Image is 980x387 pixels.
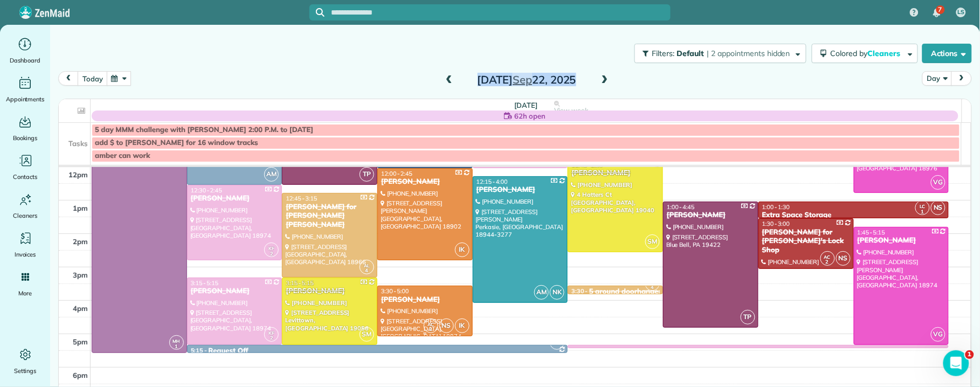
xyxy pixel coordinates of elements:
span: 5pm [73,337,88,346]
div: [PERSON_NAME] [666,211,755,220]
span: Contacts [13,171,37,182]
button: next [951,71,972,86]
a: Appointments [4,74,46,105]
span: SM [360,327,374,342]
span: 62h open [514,110,546,121]
span: 12:30 - 2:45 [191,186,222,194]
div: [PERSON_NAME] [190,194,279,203]
button: Filters: Default | 2 appointments hidden [634,44,806,63]
iframe: Intercom live chat [943,350,969,376]
div: [PERSON_NAME] [857,236,946,245]
span: 12:45 - 3:15 [286,195,317,202]
span: AM [534,285,549,300]
a: Dashboard [4,36,46,66]
span: 1:00 - 1:30 [762,203,790,211]
span: IK [455,243,470,257]
div: [PERSON_NAME] [589,347,648,356]
span: Sep [513,73,532,86]
button: Actions [922,44,972,63]
span: 12:00 - 2:45 [381,170,412,177]
small: 4 [646,282,659,293]
span: 4pm [73,304,88,313]
span: View week [554,106,589,115]
div: [PERSON_NAME] for [PERSON_NAME] [PERSON_NAME] [285,203,374,230]
span: SM [645,234,660,249]
span: Cleaners [13,210,37,221]
span: Appointments [6,94,45,105]
span: TP [360,167,374,182]
div: 7 unread notifications [926,1,948,25]
span: VG [931,327,946,342]
a: Cleaners [4,191,46,221]
span: AL [364,262,370,268]
span: More [18,288,32,299]
button: Focus search [309,8,325,17]
span: NS [439,319,454,333]
span: AC [427,321,434,327]
span: 7 [938,5,942,14]
small: 1 [916,207,929,217]
span: Invoices [15,249,36,260]
span: Filters: [652,49,675,58]
button: Colored byCleaners [812,44,918,63]
span: amber can work [95,151,150,160]
div: [PERSON_NAME] [285,287,374,296]
div: Extra Space Storage [762,211,946,220]
span: MH [172,338,180,344]
span: add $ to [PERSON_NAME] for 16 window tracks [95,139,258,147]
span: 1pm [73,204,88,212]
span: 1:45 - 5:15 [858,229,886,236]
a: Settings [4,346,46,376]
button: prev [58,71,79,86]
div: [PERSON_NAME] [190,287,279,296]
span: NS [931,201,946,215]
span: Cleaners [868,49,902,58]
span: KF [268,330,274,336]
span: KF [268,245,274,251]
small: 2 [821,257,834,267]
span: AC [824,254,831,260]
span: 1 [965,350,974,359]
small: 1 [170,342,183,352]
span: Colored by [831,49,904,58]
span: LC [920,203,926,209]
span: 2pm [73,237,88,246]
span: [DATE] [514,101,537,109]
span: 3:30 - 5:00 [381,287,409,295]
div: [PERSON_NAME] [571,169,660,178]
span: 12:15 - 4:00 [477,178,508,185]
span: LS [958,8,965,17]
small: 4 [360,266,374,276]
span: VG [931,175,946,190]
h2: [DATE] 22, 2025 [459,74,594,86]
small: 2 [265,249,278,259]
span: 3:15 - 5:15 [286,279,314,287]
span: IK [455,319,470,333]
span: 6pm [73,371,88,379]
span: Default [677,49,705,58]
span: Settings [14,365,37,376]
a: Bookings [4,113,46,143]
span: Bookings [13,133,38,143]
span: 3:15 - 5:15 [191,279,219,287]
span: 12pm [68,170,88,179]
a: Filters: Default | 2 appointments hidden [629,44,806,63]
a: Contacts [4,152,46,182]
div: [PERSON_NAME] [381,177,470,186]
span: 5 day MMM challenge with [PERSON_NAME] 2:00 P.M. to [DATE] [95,126,313,134]
div: [PERSON_NAME] for [PERSON_NAME]'s Lock Shop [762,228,851,255]
span: NK [550,285,564,300]
small: 2 [424,324,438,335]
small: 2 [265,333,278,343]
span: Dashboard [10,55,40,66]
span: NS [836,251,851,266]
span: 3pm [73,271,88,279]
span: | 2 appointments hidden [707,49,790,58]
span: 1:30 - 3:00 [762,220,790,227]
div: 5 around doorhangers - Maid For You [589,287,716,296]
span: AM [264,167,279,182]
svg: Focus search [316,8,325,17]
div: [PERSON_NAME] [381,295,470,305]
button: Day [922,71,952,86]
a: Invoices [4,230,46,260]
